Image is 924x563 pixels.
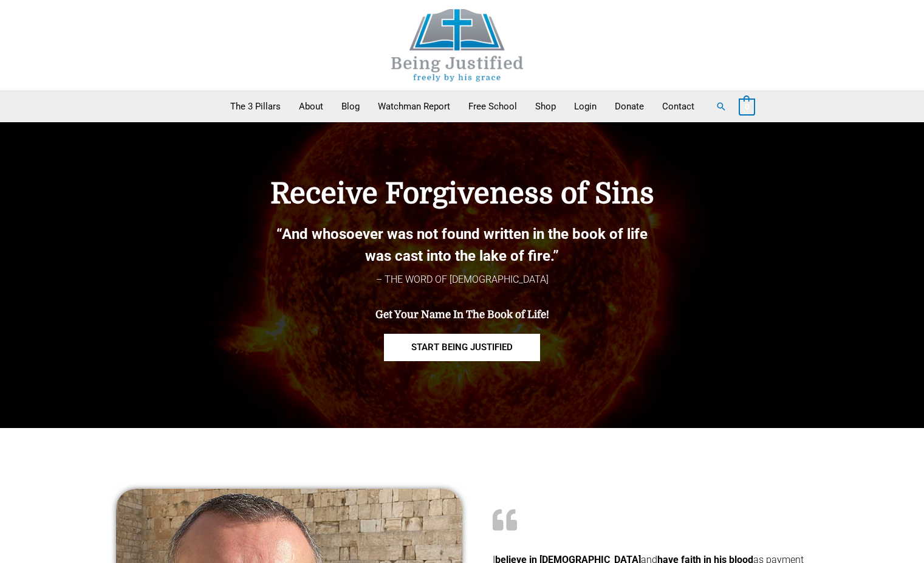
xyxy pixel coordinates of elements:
a: Free School [459,91,526,122]
a: Contact [653,91,703,122]
h4: Get Your Name In The Book of Life! [207,309,717,321]
a: The 3 Pillars [221,91,290,122]
nav: Primary Site Navigation [221,91,703,122]
a: About [290,91,332,122]
img: Being Justified [366,9,549,81]
a: Donate [606,91,653,122]
a: Search button [716,101,727,112]
a: View Shopping Cart, empty [739,101,755,112]
span: – THE WORD OF [DEMOGRAPHIC_DATA] [376,274,549,285]
span: 0 [745,102,749,111]
a: Blog [332,91,369,122]
a: Watchman Report [369,91,459,122]
h4: Receive Forgiveness of Sins [207,177,717,211]
a: START BEING JUSTIFIED [384,334,540,361]
a: Login [565,91,606,122]
a: Shop [526,91,565,122]
b: “And whosoever was not found written in the book of life was cast into the lake of fire.” [276,226,648,264]
span: START BEING JUSTIFIED [411,343,513,352]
